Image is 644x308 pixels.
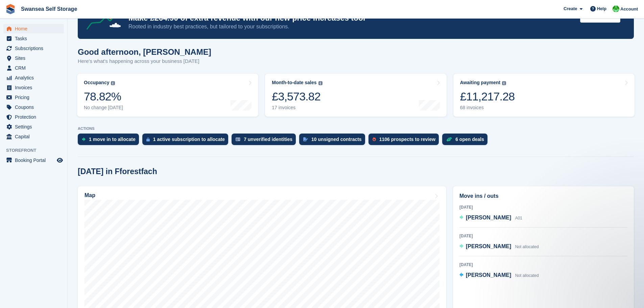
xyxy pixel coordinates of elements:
[78,47,211,56] h1: Good afternoon, [PERSON_NAME]
[459,233,627,239] div: [DATE]
[502,81,506,85] img: icon-info-grey-7440780725fd019a000dd9b08b2336e03edf1995a4989e88bcd33f0948082b44.svg
[318,81,323,85] img: icon-info-grey-7440780725fd019a000dd9b08b2336e03edf1995a4989e88bcd33f0948082b44.svg
[142,134,232,148] a: 1 active subscription to allocate
[460,105,515,111] div: 68 invoices
[85,192,95,198] h2: Map
[459,271,539,280] a: [PERSON_NAME] Not allocated
[459,242,539,251] a: [PERSON_NAME] Not allocated
[15,156,55,165] span: Booking Portal
[442,134,491,148] a: 6 open deals
[3,156,64,165] a: menu
[153,137,225,142] div: 1 active subscription to allocate
[272,105,322,111] div: 17 invoices
[78,126,634,131] p: ACTIONS
[78,134,142,148] a: 1 move in to allocate
[564,5,577,12] span: Create
[244,137,292,142] div: 7 unverified identities
[82,137,86,141] img: move_ins_to_allocate_icon-fdf77a2bb77ea45bf5b3d319d69a93e2d87916cf1d5bf7949dd705db3b84f3ca.svg
[5,4,16,14] img: stora-icon-8386f47178a22dfd0bd8f6a31ec36ba5ce8667c1dd55bd0f319d3a0aa187defe.svg
[15,102,55,112] span: Coupons
[460,90,515,103] div: £11,217.28
[455,137,484,142] div: 6 open deals
[466,215,511,220] span: [PERSON_NAME]
[78,167,157,176] h2: [DATE] in Fforestfach
[515,244,539,249] span: Not allocated
[453,74,635,117] a: Awaiting payment £11,217.28 68 invoices
[272,90,322,103] div: £3,573.82
[3,24,64,33] a: menu
[232,134,299,148] a: 7 unverified identities
[311,137,362,142] div: 10 unsigned contracts
[613,5,619,12] img: Andrew Robbins
[146,137,150,142] img: active_subscription_to_allocate_icon-d502201f5373d7db506a760aba3b589e785aa758c864c3986d89f69b8ff3...
[3,53,64,63] a: menu
[236,137,240,141] img: verify_identity-adf6edd0f0f0b5bbfe63781bf79b02c33cf7c696d77639b501bdc392416b5a36.svg
[89,137,136,142] div: 1 move in to allocate
[597,5,606,12] span: Help
[460,80,501,86] div: Awaiting payment
[373,137,376,141] img: prospect-51fa495bee0391a8d652442698ab0144808aea92771e9ea1ae160a38d050c398.svg
[3,122,64,132] a: menu
[128,23,575,30] p: Rooted in industry best practices, but tailored to your subscriptions.
[3,63,64,73] a: menu
[18,3,80,15] a: Swansea Self Storage
[620,6,638,13] span: Account
[56,156,64,164] a: Preview store
[515,216,522,220] span: A01
[15,44,55,53] span: Subscriptions
[272,80,316,86] div: Month-to-date sales
[77,74,258,117] a: Occupancy 78.82% No change [DATE]
[265,74,446,117] a: Month-to-date sales £3,573.82 17 invoices
[299,134,368,148] a: 10 unsigned contracts
[3,112,64,122] a: menu
[15,24,55,33] span: Home
[15,73,55,82] span: Analytics
[3,102,64,112] a: menu
[84,105,123,111] div: No change [DATE]
[379,137,436,142] div: 1106 prospects to review
[15,53,55,63] span: Sites
[3,93,64,102] a: menu
[459,214,522,222] a: [PERSON_NAME] A01
[459,262,627,268] div: [DATE]
[15,112,55,122] span: Protection
[78,57,211,65] p: Here's what's happening across your business [DATE]
[446,137,452,142] img: deal-1b604bf984904fb50ccaf53a9ad4b4a5d6e5aea283cecdc64d6e3604feb123c2.svg
[84,80,109,86] div: Occupancy
[15,34,55,43] span: Tasks
[15,93,55,102] span: Pricing
[111,81,115,85] img: icon-info-grey-7440780725fd019a000dd9b08b2336e03edf1995a4989e88bcd33f0948082b44.svg
[466,243,511,249] span: [PERSON_NAME]
[3,73,64,82] a: menu
[3,132,64,141] a: menu
[3,44,64,53] a: menu
[6,147,67,154] span: Storefront
[15,132,55,141] span: Capital
[459,204,627,210] div: [DATE]
[459,192,627,200] h2: Move ins / outs
[3,34,64,43] a: menu
[515,273,539,278] span: Not allocated
[15,63,55,73] span: CRM
[368,134,443,148] a: 1106 prospects to review
[3,83,64,92] a: menu
[466,272,511,278] span: [PERSON_NAME]
[303,137,308,141] img: contract_signature_icon-13c848040528278c33f63329250d36e43548de30e8caae1d1a13099fd9432cc5.svg
[15,83,55,92] span: Invoices
[15,122,55,132] span: Settings
[84,90,123,103] div: 78.82%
